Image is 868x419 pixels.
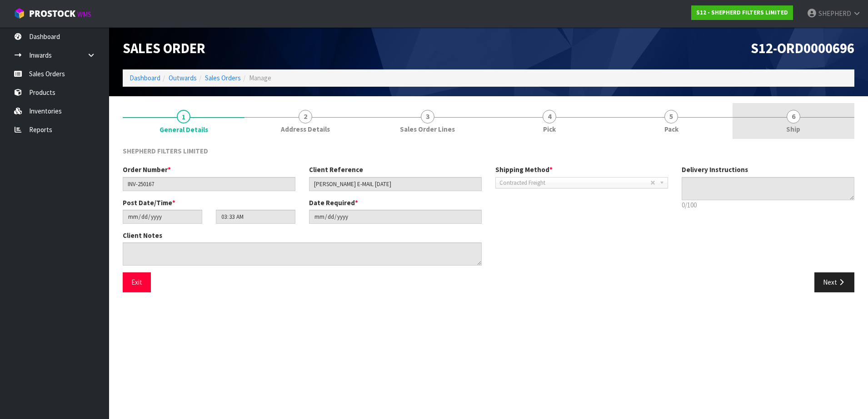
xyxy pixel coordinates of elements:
[818,9,851,18] span: SHEPHERD
[787,110,800,123] span: 6
[400,124,455,134] span: Sales Order Lines
[123,39,205,57] span: Sales Order
[751,39,854,57] span: S12-ORD0000696
[664,124,678,134] span: Pack
[77,10,91,19] small: WMS
[309,165,363,174] label: Client Reference
[123,147,208,155] span: SHEPHERD FILTERS LIMITED
[309,198,358,207] label: Date Required
[814,272,854,292] button: Next
[160,125,208,134] span: General Details
[309,177,482,191] input: Client Reference
[495,165,553,174] label: Shipping Method
[664,110,678,123] span: 5
[682,200,854,210] p: 0/100
[29,8,75,20] span: ProStock
[249,74,271,82] span: Manage
[123,139,854,299] span: General Details
[123,231,162,240] label: Client Notes
[696,9,788,16] strong: S12 - SHEPHERD FILTERS LIMITED
[786,124,800,134] span: Ship
[543,110,556,123] span: 4
[281,124,330,134] span: Address Details
[123,198,175,207] label: Post Date/Time
[14,8,25,19] img: cube-alt.png
[123,165,171,174] label: Order Number
[130,74,160,82] a: Dashboard
[123,272,151,292] button: Exit
[177,110,190,123] span: 1
[499,177,650,188] span: Contracted Freight
[299,110,312,123] span: 2
[682,165,748,174] label: Delivery Instructions
[421,110,434,123] span: 3
[123,177,295,191] input: Order Number
[205,74,241,82] a: Sales Orders
[543,124,556,134] span: Pick
[169,74,197,82] a: Outwards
